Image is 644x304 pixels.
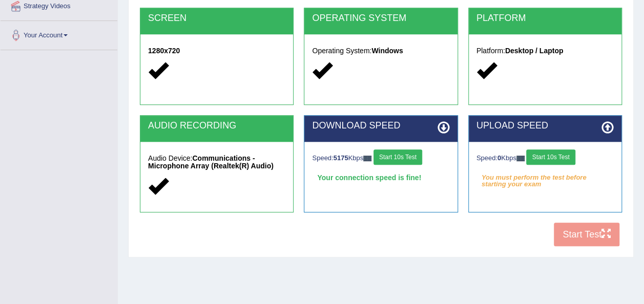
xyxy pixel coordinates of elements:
strong: Communications - Microphone Array (Realtek(R) Audio) [148,154,274,170]
div: Speed: Kbps [312,149,449,167]
button: Start 10s Test [373,149,422,165]
img: ajax-loader-fb-connection.gif [516,156,525,161]
h2: AUDIO RECORDING [148,121,285,131]
h2: OPERATING SYSTEM [312,13,449,24]
h5: Audio Device: [148,155,285,170]
strong: Windows [371,47,403,55]
strong: 0 [497,154,501,162]
strong: 1280x720 [148,47,180,55]
h2: PLATFORM [476,13,614,24]
div: Your connection speed is fine! [312,170,449,185]
img: ajax-loader-fb-connection.gif [363,156,371,161]
h5: Operating System: [312,47,449,55]
button: Start 10s Test [526,149,575,165]
div: Speed: Kbps [476,149,614,167]
h2: SCREEN [148,13,285,24]
strong: Desktop / Laptop [505,47,564,55]
strong: 5175 [334,154,348,162]
h2: UPLOAD SPEED [476,121,614,131]
h5: Platform: [476,47,614,55]
em: You must perform the test before starting your exam [476,170,614,185]
h2: DOWNLOAD SPEED [312,121,449,131]
a: Your Account [1,21,117,47]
